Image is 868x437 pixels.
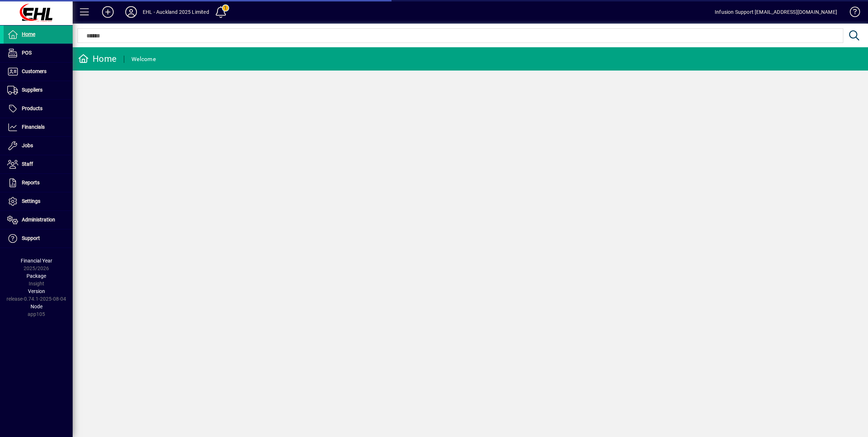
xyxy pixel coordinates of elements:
a: Customers [4,63,73,81]
a: Suppliers [4,81,73,99]
span: Version [28,288,45,294]
button: Profile [119,5,143,19]
a: POS [4,44,73,62]
a: Reports [4,174,73,192]
button: Add [96,5,119,19]
span: Node [31,304,42,309]
span: Administration [22,217,55,222]
span: POS [22,50,32,56]
span: Support [22,235,40,241]
span: Suppliers [22,87,42,93]
a: Products [4,100,73,118]
a: Knowledge Base [844,1,859,25]
span: Reports [22,180,40,185]
span: Package [27,273,46,279]
span: Staff [22,161,33,167]
a: Administration [4,211,73,229]
a: Staff [4,155,73,173]
div: Welcome [131,53,156,65]
span: Financial Year [21,258,52,264]
a: Financials [4,118,73,136]
span: Products [22,105,42,111]
div: Home [78,53,117,65]
span: Settings [22,198,40,204]
span: Home [22,31,35,37]
a: Settings [4,192,73,211]
div: EHL - Auckland 2025 Limited [143,6,209,18]
div: Infusion Support [EMAIL_ADDRESS][DOMAIN_NAME] [715,6,837,18]
a: Support [4,229,73,248]
a: Jobs [4,137,73,155]
span: Financials [22,124,45,130]
span: Jobs [22,143,33,148]
span: Customers [22,68,46,74]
